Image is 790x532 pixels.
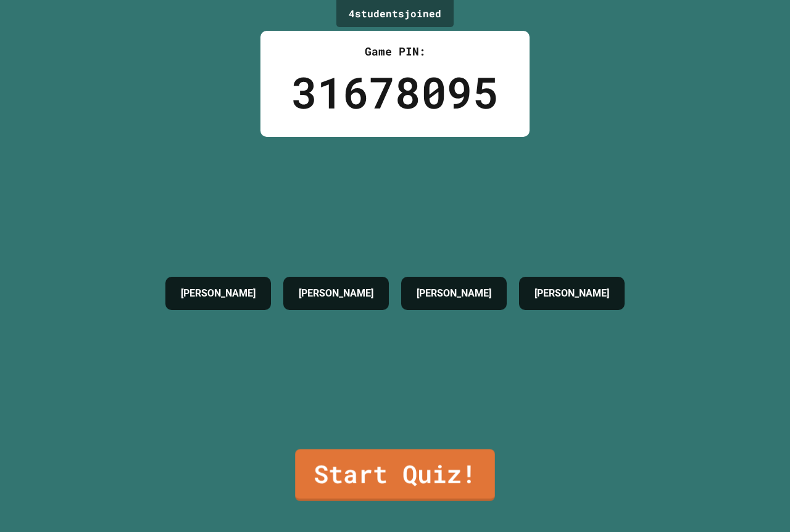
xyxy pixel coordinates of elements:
[299,286,373,301] h4: [PERSON_NAME]
[417,286,491,301] h4: [PERSON_NAME]
[291,43,499,60] div: Game PIN:
[295,449,495,501] a: Start Quiz!
[534,286,609,301] h4: [PERSON_NAME]
[181,286,256,301] h4: [PERSON_NAME]
[291,60,499,125] div: 31678095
